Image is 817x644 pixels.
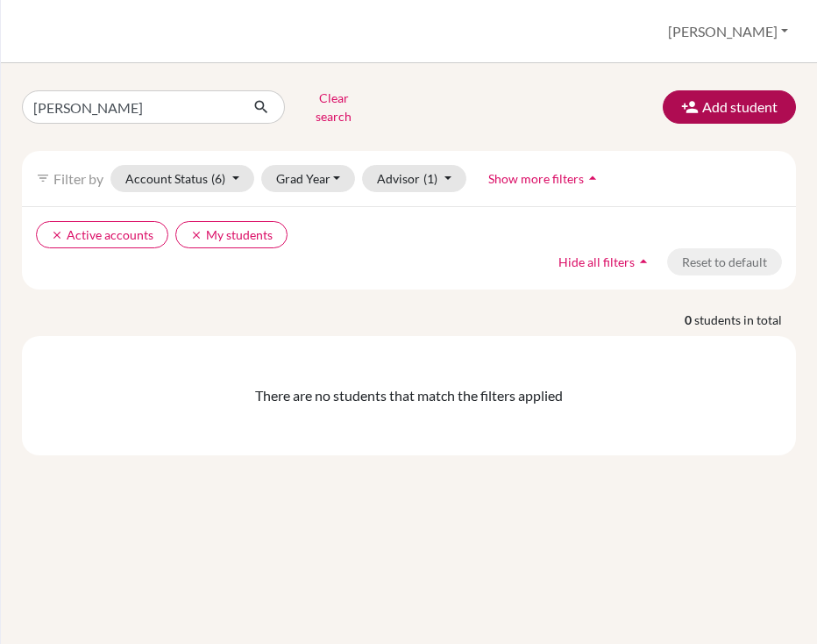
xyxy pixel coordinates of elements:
button: [PERSON_NAME] [660,15,796,48]
i: filter_list [36,171,50,185]
span: Show more filters [488,171,584,186]
span: students in total [694,311,796,329]
i: clear [190,229,202,241]
button: Hide all filtersarrow_drop_up [543,248,667,275]
strong: 0 [685,311,694,329]
button: clearMy students [175,221,288,248]
span: Filter by [53,170,103,187]
button: Account Status(6) [110,165,254,192]
span: (6) [211,171,225,186]
button: clearActive accounts [36,221,168,248]
button: Add student [663,90,796,124]
i: arrow_drop_up [584,169,601,187]
button: Clear search [285,84,382,130]
span: (1) [423,171,437,186]
button: Show more filtersarrow_drop_up [473,165,616,192]
button: Reset to default [667,248,782,275]
div: There are no students that match the filters applied [36,385,782,406]
i: clear [51,229,63,241]
input: Find student by name... [22,90,239,124]
span: Hide all filters [558,254,635,269]
button: Grad Year [261,165,356,192]
i: arrow_drop_up [635,253,652,270]
button: Advisor(1) [362,165,466,192]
